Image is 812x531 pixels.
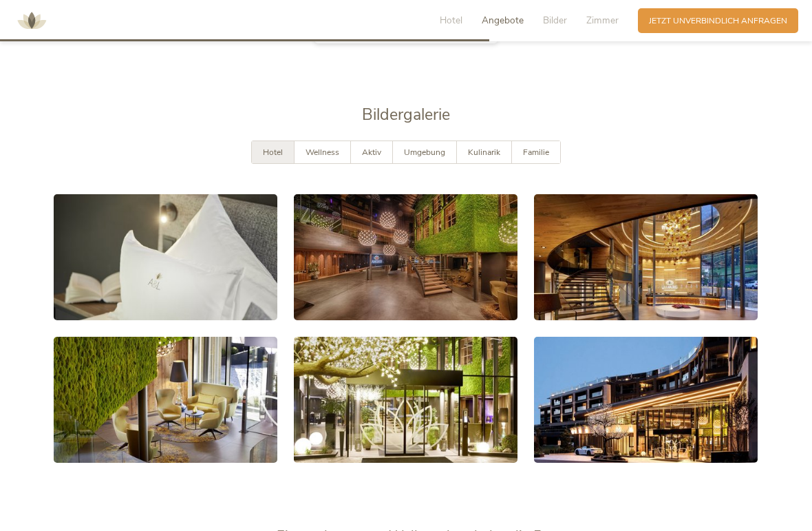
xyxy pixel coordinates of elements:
span: Zimmer [586,14,619,27]
span: Familie [523,147,549,158]
span: Jetzt unverbindlich anfragen [649,15,787,27]
a: AMONTI & LUNARIS Wellnessresort [11,17,52,24]
span: Angebote [482,14,524,27]
span: Hotel [440,14,462,27]
span: Hotel [263,147,283,158]
span: Aktiv [362,147,381,158]
span: Wellness [306,147,339,158]
span: Umgebung [404,147,445,158]
span: Kulinarik [468,147,500,158]
span: Bilder [543,14,567,27]
span: Bildergalerie [362,104,450,125]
